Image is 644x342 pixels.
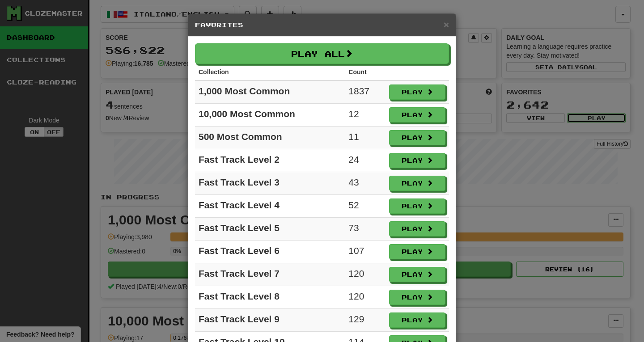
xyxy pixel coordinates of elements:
[345,195,386,218] td: 52
[389,244,445,259] button: Play
[389,312,445,328] button: Play
[195,218,345,241] td: Fast Track Level 5
[195,104,345,127] td: 10,000 Most Common
[345,286,386,309] td: 120
[345,263,386,286] td: 120
[345,241,386,263] td: 107
[389,176,445,191] button: Play
[345,64,386,80] th: Count
[345,218,386,241] td: 73
[195,21,449,30] h5: Favorites
[195,263,345,286] td: Fast Track Level 7
[195,127,345,149] td: 500 Most Common
[195,80,345,104] td: 1,000 Most Common
[195,286,345,309] td: Fast Track Level 8
[444,20,449,29] button: Close
[195,43,449,64] button: Play All
[195,172,345,195] td: Fast Track Level 3
[389,153,445,168] button: Play
[389,267,445,282] button: Play
[389,290,445,305] button: Play
[389,84,445,100] button: Play
[345,127,386,149] td: 11
[345,149,386,172] td: 24
[345,309,386,332] td: 129
[345,172,386,195] td: 43
[345,104,386,127] td: 12
[389,130,445,145] button: Play
[195,149,345,172] td: Fast Track Level 2
[389,221,445,236] button: Play
[389,107,445,122] button: Play
[195,195,345,218] td: Fast Track Level 4
[444,19,449,30] span: ×
[389,198,445,214] button: Play
[195,241,345,263] td: Fast Track Level 6
[195,309,345,332] td: Fast Track Level 9
[195,64,345,80] th: Collection
[345,80,386,104] td: 1837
